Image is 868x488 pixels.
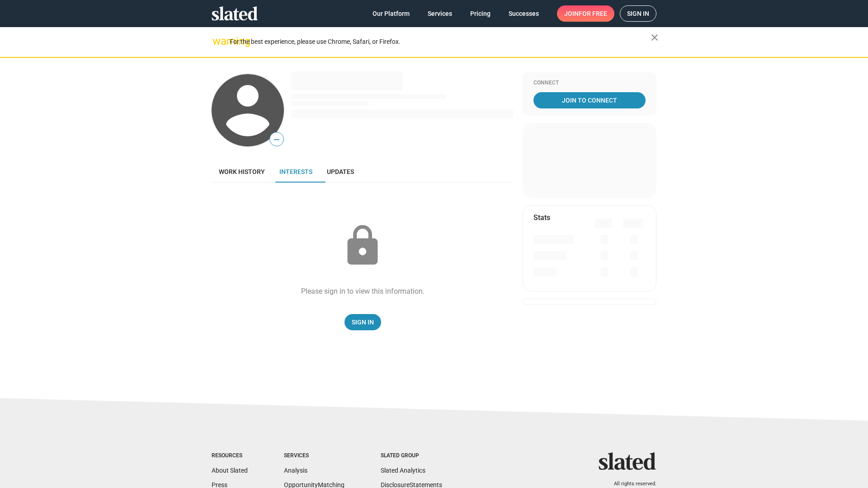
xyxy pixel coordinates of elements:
[470,5,491,22] span: Pricing
[373,5,410,22] span: Our Platform
[344,314,381,330] a: Sign In
[579,5,607,22] span: for free
[212,161,272,183] a: Work history
[428,5,452,22] span: Services
[533,92,646,108] a: Join To Connect
[501,5,546,22] a: Successes
[327,168,354,175] span: Updates
[320,161,361,183] a: Updates
[557,5,614,22] a: Joinfor free
[381,467,425,474] a: Slated Analytics
[620,5,656,22] a: Sign in
[649,32,660,43] mat-icon: close
[533,213,550,222] mat-card-title: Stats
[564,5,607,22] span: Join
[627,6,649,21] span: Sign in
[272,161,320,183] a: Interests
[365,5,417,22] a: Our Platform
[352,314,374,330] span: Sign In
[284,452,344,460] div: Services
[463,5,498,22] a: Pricing
[533,80,646,87] div: Connect
[212,36,223,47] mat-icon: warning
[219,168,265,175] span: Work history
[301,286,425,296] div: Please sign in to view this information.
[212,467,248,474] a: About Slated
[535,92,644,108] span: Join To Connect
[340,223,385,268] mat-icon: lock
[230,36,651,48] div: For the best experience, please use Chrome, Safari, or Firefox.
[212,452,248,460] div: Resources
[381,452,442,460] div: Slated Group
[509,5,539,22] span: Successes
[284,467,307,474] a: Analysis
[279,168,312,175] span: Interests
[420,5,459,22] a: Services
[270,134,283,145] span: —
